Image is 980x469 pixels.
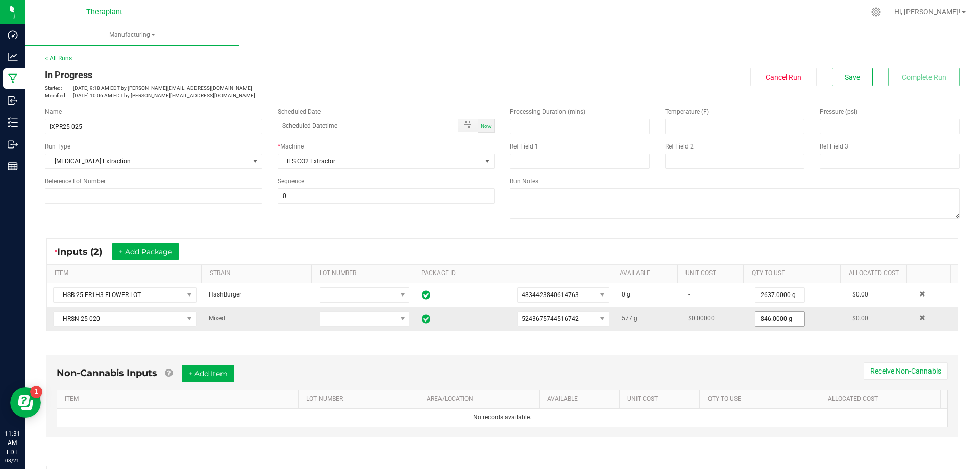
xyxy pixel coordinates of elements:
[24,24,239,46] a: Manufacturing
[421,269,607,278] a: PACKAGE IDSortable
[306,395,414,403] a: LOT NUMBERSortable
[685,269,740,278] a: Unit CostSortable
[45,68,495,82] div: In Progress
[915,269,947,278] a: Sortable
[8,161,18,171] inline-svg: Reports
[45,84,73,92] span: Started:
[57,367,157,379] span: Non-Cannabis Inputs
[8,139,18,150] inline-svg: Outbound
[547,395,616,403] a: AVAILABLESortable
[278,119,448,132] input: Scheduled Datetime
[209,291,241,298] span: HashBurger
[45,108,62,115] span: Name
[5,457,20,464] p: 08/21
[278,154,482,168] span: IES CO2 Extractor
[53,287,197,303] span: NO DATA FOUND
[845,73,860,81] span: Save
[45,84,495,92] p: [DATE] 9:18 AM EDT by [PERSON_NAME][EMAIL_ADDRESS][DOMAIN_NAME]
[422,313,430,325] span: In Sync
[8,95,18,106] inline-svg: Inbound
[45,92,495,100] p: [DATE] 10:06 AM EDT by [PERSON_NAME][EMAIL_ADDRESS][DOMAIN_NAME]
[86,8,122,16] span: Theraplant
[54,288,183,302] span: HSB-25-FR1H3-FLOWER LOT
[517,287,609,303] span: NO DATA FOUND
[510,178,538,185] span: Run Notes
[210,269,308,278] a: STRAINSortable
[45,178,106,185] span: Reference Lot Number
[852,291,868,298] span: $0.00
[481,123,492,129] span: Now
[45,142,70,151] span: Run Type
[902,73,946,81] span: Complete Run
[849,269,903,278] a: Allocated CostSortable
[55,269,198,278] a: ITEMSortable
[665,108,709,115] span: Temperature (F)
[5,429,20,457] p: 11:31 AM EDT
[45,55,72,62] a: < All Runs
[510,143,538,150] span: Ref Field 1
[708,395,816,403] a: QTY TO USESortable
[622,315,632,322] span: 577
[634,315,638,322] span: g
[864,362,948,380] button: Receive Non-Cannabis
[766,73,801,81] span: Cancel Run
[278,108,321,115] span: Scheduled Date
[522,291,579,299] span: 4834423840614763
[320,269,409,278] a: LOT NUMBERSortable
[24,31,239,39] span: Manufacturing
[422,289,430,301] span: In Sync
[622,291,625,298] span: 0
[627,291,630,298] span: g
[458,119,478,132] span: Toggle popup
[750,68,817,86] button: Cancel Run
[54,312,183,326] span: HRSN-25-020
[112,243,179,260] button: + Add Package
[10,387,41,418] iframe: Resource center
[209,315,225,322] span: Mixed
[894,8,961,16] span: Hi, [PERSON_NAME]!
[165,367,173,379] a: Add Non-Cannabis items that were also consumed in the run (e.g. gloves and packaging); Also add N...
[57,409,947,427] td: No records available.
[620,269,674,278] a: AVAILABLESortable
[278,178,304,185] span: Sequence
[53,311,197,327] span: NO DATA FOUND
[888,68,960,86] button: Complete Run
[45,154,249,168] span: [MEDICAL_DATA] Extraction
[182,365,234,382] button: + Add Item
[870,7,883,17] div: Manage settings
[852,315,868,322] span: $0.00
[8,73,18,84] inline-svg: Manufacturing
[8,30,18,40] inline-svg: Dashboard
[820,108,857,115] span: Pressure (psi)
[57,246,112,257] span: Inputs (2)
[8,52,18,62] inline-svg: Analytics
[8,117,18,128] inline-svg: Inventory
[688,291,690,298] span: -
[427,395,535,403] a: AREA/LOCATIONSortable
[688,315,715,322] span: $0.00000
[510,108,585,115] span: Processing Duration (mins)
[522,315,579,323] span: 5243675744516742
[280,143,304,150] span: Machine
[627,395,696,403] a: Unit CostSortable
[832,68,873,86] button: Save
[45,92,73,100] span: Modified:
[65,395,294,403] a: ITEMSortable
[909,395,937,403] a: Sortable
[30,386,42,398] iframe: Resource center unread badge
[828,395,896,403] a: Allocated CostSortable
[820,143,848,150] span: Ref Field 3
[752,269,837,278] a: QTY TO USESortable
[665,143,694,150] span: Ref Field 2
